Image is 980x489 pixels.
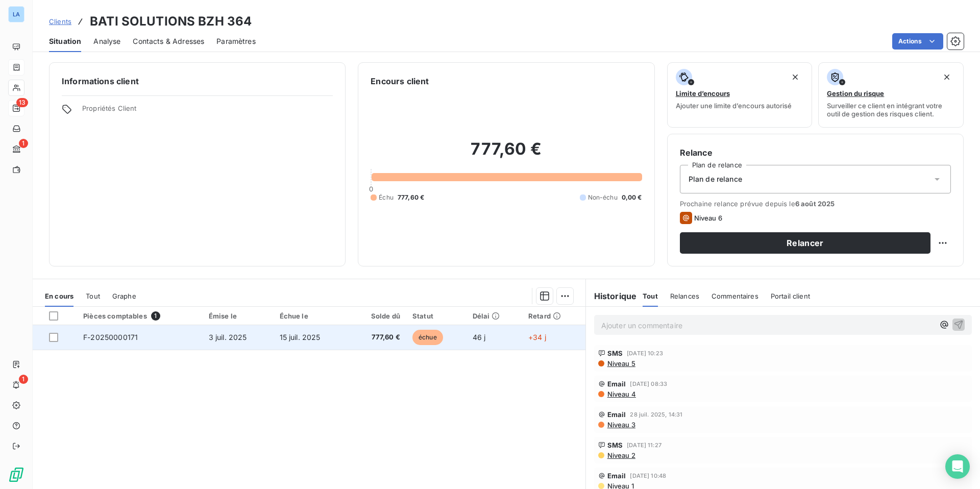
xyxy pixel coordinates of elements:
[19,375,28,384] span: 1
[670,292,699,300] span: Relances
[90,12,252,31] h3: BATI SOLUTIONS BZH 364
[712,292,758,300] span: Commentaires
[133,36,204,46] span: Contacts & Adresses
[606,359,635,368] span: Niveau 5
[371,139,642,169] h2: 777,60 €
[86,292,100,300] span: Tout
[8,141,24,157] a: 1
[528,312,579,320] div: Retard
[93,36,120,46] span: Analyse
[49,17,71,26] span: Clients
[62,75,333,87] h6: Informations client
[216,36,256,46] span: Paramètres
[606,421,635,429] span: Niveau 3
[827,102,955,118] span: Surveiller ce client en intégrant votre outil de gestion des risques client.
[412,330,443,345] span: échue
[643,292,658,300] span: Tout
[771,292,810,300] span: Portail client
[607,380,626,388] span: Email
[8,467,24,483] img: Logo LeanPay
[818,62,964,128] button: Gestion du risqueSurveiller ce client en intégrant votre outil de gestion des risques client.
[689,174,742,184] span: Plan de relance
[892,33,943,50] button: Actions
[627,350,663,356] span: [DATE] 10:23
[680,232,930,254] button: Relancer
[83,333,138,341] span: F-20250000171
[82,104,333,118] span: Propriétés Client
[19,139,28,148] span: 1
[607,349,623,357] span: SMS
[280,333,321,341] span: 15 juil. 2025
[354,332,400,343] span: 777,60 €
[473,312,516,320] div: Délai
[607,441,623,449] span: SMS
[369,185,373,193] span: 0
[622,193,642,202] span: 0,00 €
[606,451,635,459] span: Niveau 2
[676,102,792,110] span: Ajouter une limite d’encours autorisé
[8,6,24,22] div: LA
[680,146,951,159] h6: Relance
[630,473,666,479] span: [DATE] 10:48
[945,454,970,479] div: Open Intercom Messenger
[412,312,460,320] div: Statut
[8,100,24,116] a: 13
[607,472,626,480] span: Email
[16,98,28,107] span: 13
[630,381,667,387] span: [DATE] 08:33
[371,75,429,87] h6: Encours client
[280,312,342,320] div: Échue le
[473,333,486,341] span: 46 j
[676,89,730,97] span: Limite d’encours
[630,411,682,418] span: 28 juil. 2025, 14:31
[209,312,267,320] div: Émise le
[795,200,835,208] span: 6 août 2025
[827,89,884,97] span: Gestion du risque
[83,311,196,321] div: Pièces comptables
[209,333,247,341] span: 3 juil. 2025
[398,193,424,202] span: 777,60 €
[607,410,626,419] span: Email
[112,292,136,300] span: Graphe
[49,36,81,46] span: Situation
[379,193,394,202] span: Échu
[680,200,951,208] span: Prochaine relance prévue depuis le
[694,214,722,222] span: Niveau 6
[667,62,813,128] button: Limite d’encoursAjouter une limite d’encours autorisé
[354,312,400,320] div: Solde dû
[627,442,661,448] span: [DATE] 11:27
[528,333,546,341] span: +34 j
[586,290,637,302] h6: Historique
[588,193,618,202] span: Non-échu
[606,390,636,398] span: Niveau 4
[49,16,71,27] a: Clients
[151,311,160,321] span: 1
[45,292,73,300] span: En cours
